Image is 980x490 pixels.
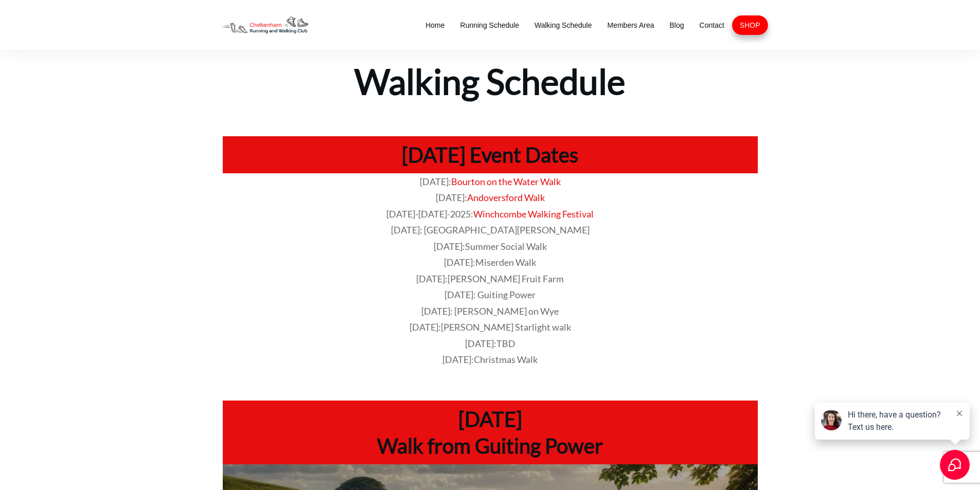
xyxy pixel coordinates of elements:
[444,289,536,300] span: [DATE]: Guiting Power
[700,18,724,32] a: Contact
[442,354,538,365] span: [DATE]:
[386,208,473,220] span: [DATE]-[DATE]-2025:
[670,18,684,32] a: Blog
[496,338,515,349] span: TBD
[228,432,753,459] h1: Walk from Guiting Power
[740,18,760,32] a: SHOP
[228,406,753,432] h1: [DATE]
[421,305,559,317] span: [DATE]: [PERSON_NAME] on Wye
[436,192,467,203] span: [DATE]:
[409,321,571,333] span: [DATE]:
[451,176,561,187] a: Bourton on the Water Walk
[475,257,536,268] span: Miserden Walk
[473,208,594,220] a: Winchcombe Walking Festival
[460,18,519,32] a: Running Schedule
[420,176,451,187] span: [DATE]:
[434,241,547,252] span: [DATE]:
[474,354,538,365] span: Christmas Walk
[213,51,768,104] h1: Walking Schedule
[448,273,564,284] span: [PERSON_NAME] Fruit Farm
[444,257,536,268] span: [DATE]:
[465,241,547,252] span: Summer Social Walk
[212,10,316,40] img: Decathlon
[467,192,545,203] a: Andoversford Walk
[228,141,753,168] h1: [DATE] Event Dates
[391,224,590,235] span: [DATE]: [GEOGRAPHIC_DATA][PERSON_NAME]
[441,321,571,333] span: [PERSON_NAME] Starlight walk
[607,18,654,32] a: Members Area
[425,18,444,32] a: Home
[465,338,515,349] span: [DATE]:
[416,273,564,284] span: [DATE]:
[534,18,592,32] a: Walking Schedule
